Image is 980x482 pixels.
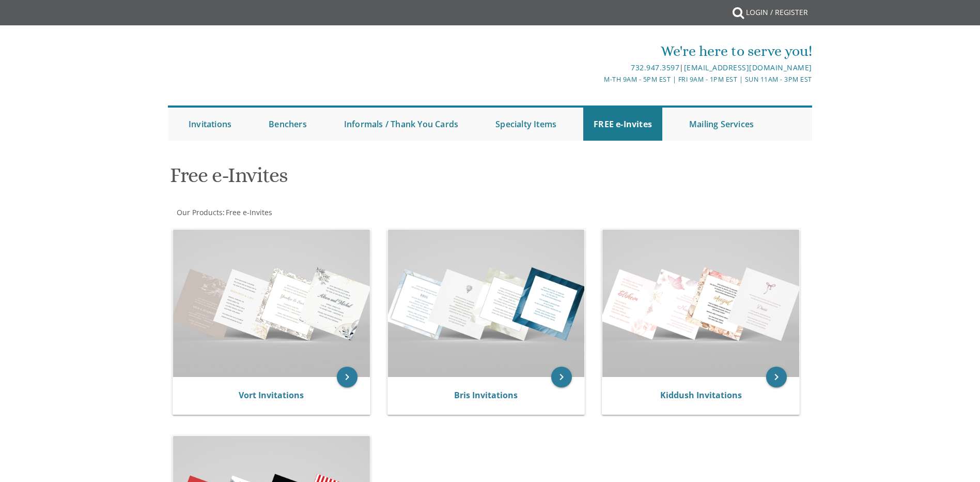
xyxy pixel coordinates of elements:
[178,108,242,141] a: Invitations
[383,74,812,85] div: M-Th 9am - 5pm EST | Fri 9am - 1pm EST | Sun 11am - 3pm EST
[239,389,304,401] a: Vort Invitations
[583,108,662,141] a: FREE e-Invites
[660,389,742,401] a: Kiddush Invitations
[631,63,679,72] a: 732.947.3597
[225,207,272,217] a: Free e-Invites
[684,63,812,72] a: [EMAIL_ADDRESS][DOMAIN_NAME]
[176,207,223,217] a: Our Products
[766,367,787,387] a: keyboard_arrow_right
[679,108,764,141] a: Mailing Services
[168,207,490,218] div: :
[226,207,272,217] span: Free e-Invites
[485,108,567,141] a: Specialty Items
[173,230,370,377] img: Vort Invitations
[258,108,317,141] a: Benchers
[383,62,812,74] div: |
[602,230,799,377] img: Kiddush Invitations
[383,41,812,62] div: We're here to serve you!
[334,108,469,141] a: Informals / Thank You Cards
[551,367,572,387] a: keyboard_arrow_right
[388,230,585,377] img: Bris Invitations
[170,164,592,194] h1: Free e-Invites
[337,367,357,387] a: keyboard_arrow_right
[454,389,518,401] a: Bris Invitations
